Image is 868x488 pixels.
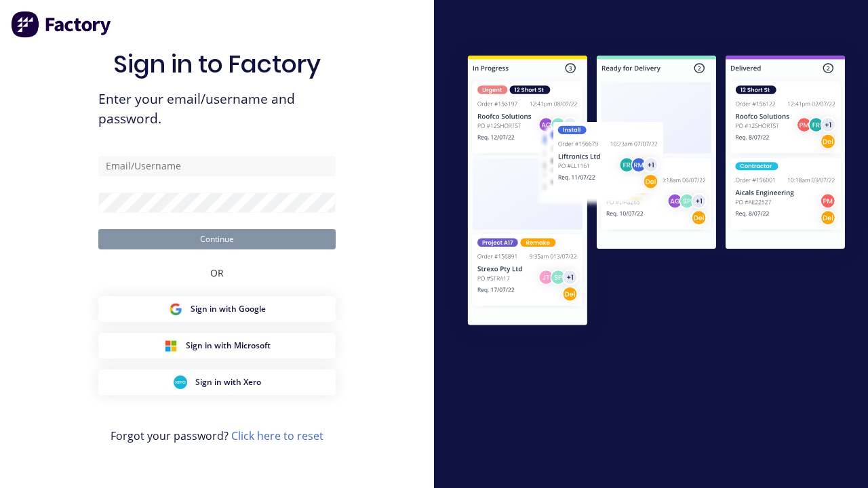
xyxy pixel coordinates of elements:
img: Google Sign in [169,302,182,316]
img: Microsoft Sign in [164,339,178,352]
img: Xero Sign in [174,375,187,389]
span: Sign in with Xero [195,376,261,388]
a: Click here to reset [231,428,323,443]
span: Sign in with Microsoft [186,340,271,352]
button: Google Sign inSign in with Google [98,296,336,322]
span: Sign in with Google [191,303,266,315]
div: OR [210,249,224,296]
input: Email/Username [98,156,336,176]
button: Continue [98,229,336,249]
button: Microsoft Sign inSign in with Microsoft [98,333,336,359]
span: Forgot your password? [111,428,323,444]
img: Factory [11,11,113,38]
button: Xero Sign inSign in with Xero [98,369,336,395]
span: Enter your email/username and password. [98,89,336,129]
img: Sign in [445,35,868,350]
h1: Sign in to Factory [113,49,321,79]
